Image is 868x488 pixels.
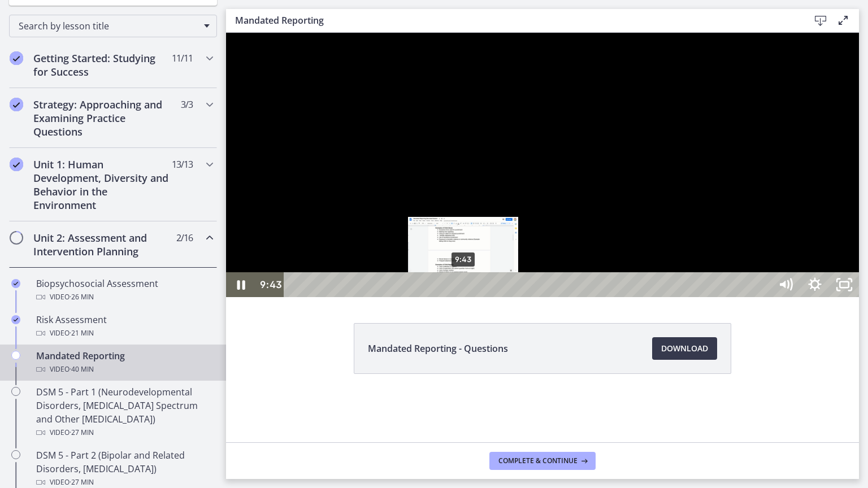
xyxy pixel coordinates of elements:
div: DSM 5 - Part 1 (Neurodevelopmental Disorders, [MEDICAL_DATA] Spectrum and Other [MEDICAL_DATA]) [36,385,212,439]
span: 11 / 11 [172,51,193,65]
button: Show settings menu [574,239,604,264]
i: Completed [11,279,20,288]
a: Download [652,337,717,360]
span: 3 / 3 [181,98,193,111]
span: Complete & continue [498,456,578,465]
iframe: Video Lesson [226,33,859,297]
h2: Getting Started: Studying for Success [33,51,171,79]
button: Mute [545,239,574,264]
span: 13 / 13 [172,158,193,171]
i: Completed [10,98,23,111]
div: Mandated Reporting [36,349,212,376]
span: · 21 min [70,326,94,340]
button: Complete & continue [489,452,596,470]
h2: Strategy: Approaching and Examining Practice Questions [33,98,171,138]
button: Unfullscreen [604,239,633,264]
i: Completed [10,158,23,171]
span: · 40 min [70,363,94,376]
h3: Mandated Reporting [235,14,791,27]
i: Completed [10,51,23,65]
div: Video [36,326,212,340]
span: · 27 min [70,426,94,439]
h2: Unit 2: Assessment and Intervention Planning [33,231,171,258]
div: Video [36,290,212,304]
div: Biopsychosocial Assessment [36,277,212,304]
div: Risk Assessment [36,313,212,340]
span: Download [661,342,708,355]
span: · 26 min [70,290,94,304]
span: 2 / 16 [176,231,193,245]
div: Search by lesson title [9,15,217,37]
div: Video [36,426,212,439]
div: Video [36,363,212,376]
span: Search by lesson title [19,20,198,32]
h2: Unit 1: Human Development, Diversity and Behavior in the Environment [33,158,171,212]
i: Completed [11,315,20,324]
span: Mandated Reporting - Questions [368,342,508,355]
